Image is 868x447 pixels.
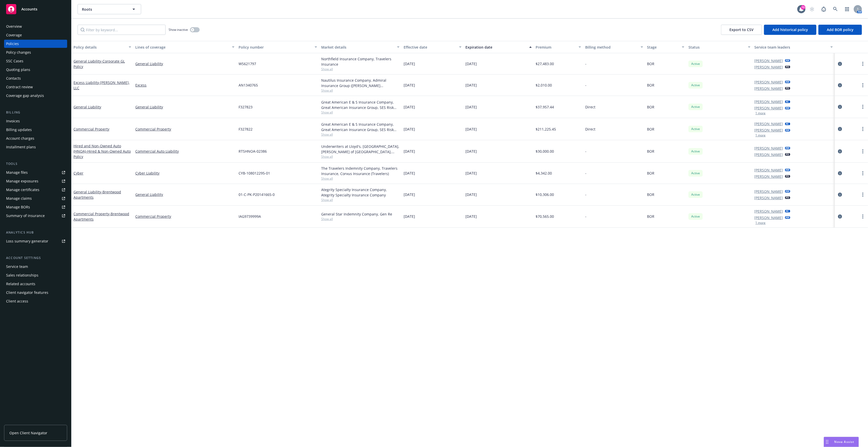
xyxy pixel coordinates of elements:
[4,40,67,48] a: Policies
[534,41,583,53] button: Premium
[729,27,754,32] span: Export to CSV
[239,104,253,110] span: F327823
[321,132,400,137] span: Show all
[755,64,783,70] a: [PERSON_NAME]
[9,430,47,436] span: Open Client Navigator
[4,177,67,185] a: Manage exposures
[239,170,270,176] span: CYB-108012295-01
[237,41,319,53] button: Policy number
[756,221,766,224] button: 1 more
[837,148,843,154] a: circleInformation
[721,25,762,35] button: Export to CSV
[755,167,783,173] a: [PERSON_NAME]
[4,168,67,177] a: Manage files
[690,127,701,131] span: Active
[466,214,477,219] span: [DATE]
[82,7,126,12] span: Roots
[690,171,701,176] span: Active
[647,214,655,219] span: BOR
[690,83,701,88] span: Active
[837,192,843,198] a: circleInformation
[4,2,67,16] a: Accounts
[686,41,753,53] button: Status
[321,176,400,181] span: Show all
[6,289,48,297] div: Client navigator features
[585,192,586,197] span: -
[73,105,101,109] a: General Liability
[4,126,67,134] a: Billing updates
[755,127,783,133] a: [PERSON_NAME]
[466,170,477,176] span: [DATE]
[4,48,67,56] a: Policy changes
[73,59,125,69] span: - Corporate GL Policy
[321,67,400,71] span: Show all
[135,192,234,197] a: General Liability
[801,5,805,10] div: 70
[647,45,679,50] div: Stage
[6,31,22,39] div: Coverage
[6,66,30,74] div: Quoting plans
[755,174,783,179] a: [PERSON_NAME]
[690,62,701,66] span: Active
[536,126,556,132] span: $211,225.45
[4,66,67,74] a: Quoting plans
[756,134,766,137] button: 1 more
[6,203,30,211] div: Manage BORs
[4,92,67,100] a: Coverage gap analysis
[169,27,188,32] span: Show inactive
[860,104,866,110] a: more
[753,41,835,53] button: Service team leaders
[755,215,783,220] a: [PERSON_NAME]
[827,27,854,32] span: Add BOR policy
[321,154,400,159] span: Show all
[71,41,133,53] button: Policy details
[837,61,843,67] a: circleInformation
[4,117,67,125] a: Invoices
[4,271,67,279] a: Sales relationships
[404,214,415,219] span: [DATE]
[73,80,130,90] span: - [PERSON_NAME], LLC
[321,56,400,67] div: Northfield Insurance Company, Travelers Insurance
[842,4,852,14] a: Switch app
[321,144,400,154] div: Underwriters at Lloyd's, [GEOGRAPHIC_DATA], [PERSON_NAME] of [GEOGRAPHIC_DATA], PERse (RT Specialty)
[536,61,554,66] span: $27,483.00
[239,82,258,88] span: AN1340765
[647,82,655,88] span: BOR
[404,192,415,197] span: [DATE]
[6,117,20,125] div: Invoices
[536,192,554,197] span: $10,306.00
[690,192,701,197] span: Active
[6,177,38,185] div: Manage exposures
[319,41,402,53] button: Market details
[466,61,477,66] span: [DATE]
[466,45,526,50] div: Expiration date
[585,104,595,110] span: Direct
[4,194,67,203] a: Manage claims
[4,161,67,166] div: Tools
[73,149,131,159] span: - Hired & Non-Owned Auto Policy
[464,41,534,53] button: Expiration date
[860,82,866,88] a: more
[755,105,783,111] a: [PERSON_NAME]
[73,190,121,200] a: General Liability
[4,57,67,65] a: SSC Cases
[824,437,859,447] button: Nova Assist
[4,22,67,31] a: Overview
[321,198,400,202] span: Show all
[78,25,166,35] input: Filter by keyword...
[764,25,816,35] button: Add historical policy
[585,45,637,50] div: Billing method
[837,170,843,176] a: circleInformation
[6,212,45,220] div: Summary of insurance
[239,192,275,197] span: 01-C-PK-P20141665-0
[755,45,828,50] div: Service team leaders
[756,112,766,115] button: 1 more
[404,61,415,66] span: [DATE]
[404,126,415,132] span: [DATE]
[4,134,67,142] a: Account charges
[21,7,37,11] span: Accounts
[647,149,655,154] span: BOR
[6,48,31,56] div: Policy changes
[321,110,400,114] span: Show all
[321,45,394,50] div: Market details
